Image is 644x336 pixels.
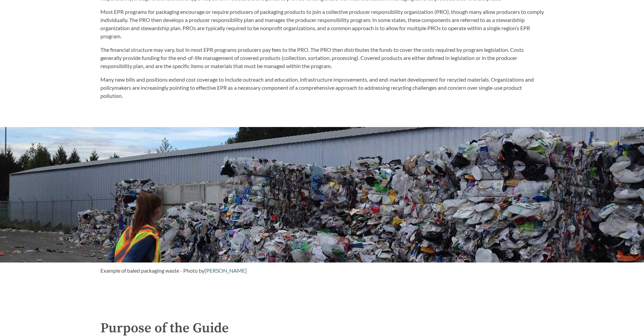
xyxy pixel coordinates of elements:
[100,46,544,70] p: The financial structure may vary, but in most EPR programs producers pay fees to the PRO. The PRO...
[100,76,544,100] p: Many new bills and positions extend cost coverage to include outreach and education, infrastructu...
[205,267,247,274] a: [PERSON_NAME]
[100,8,544,40] p: Most EPR programs for packaging encourage or require producers of packaging products to join a co...
[100,267,205,274] span: Example of baled packaging waste - Photo by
